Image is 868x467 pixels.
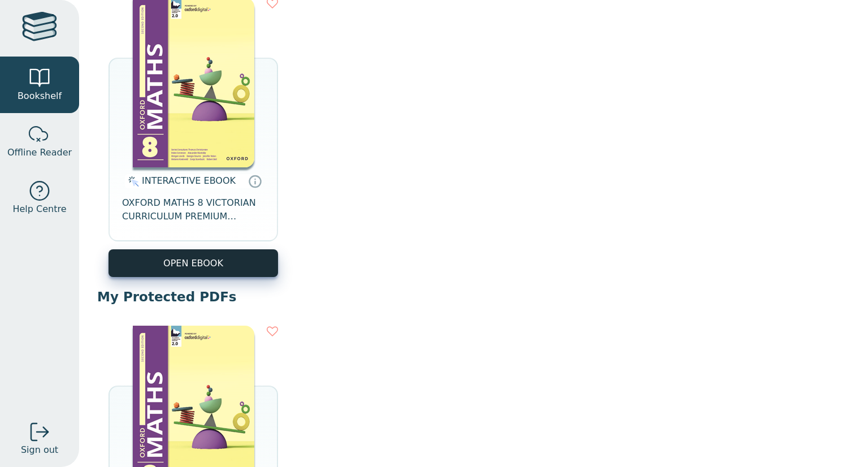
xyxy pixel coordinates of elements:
p: My Protected PDFs [97,288,850,305]
span: OXFORD MATHS 8 VICTORIAN CURRICULUM PREMIUM DIGITAL ACCESS 2E [122,196,264,223]
span: Sign out [21,443,58,457]
span: Help Centre [12,202,66,216]
span: Offline Reader [7,146,72,159]
img: interactive.svg [125,175,139,188]
button: OPEN EBOOK [108,249,278,277]
span: INTERACTIVE EBOOK [142,175,236,186]
span: Bookshelf [18,89,62,103]
a: Interactive eBooks are accessed online via the publisher’s portal. They contain interactive resou... [248,174,262,188]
